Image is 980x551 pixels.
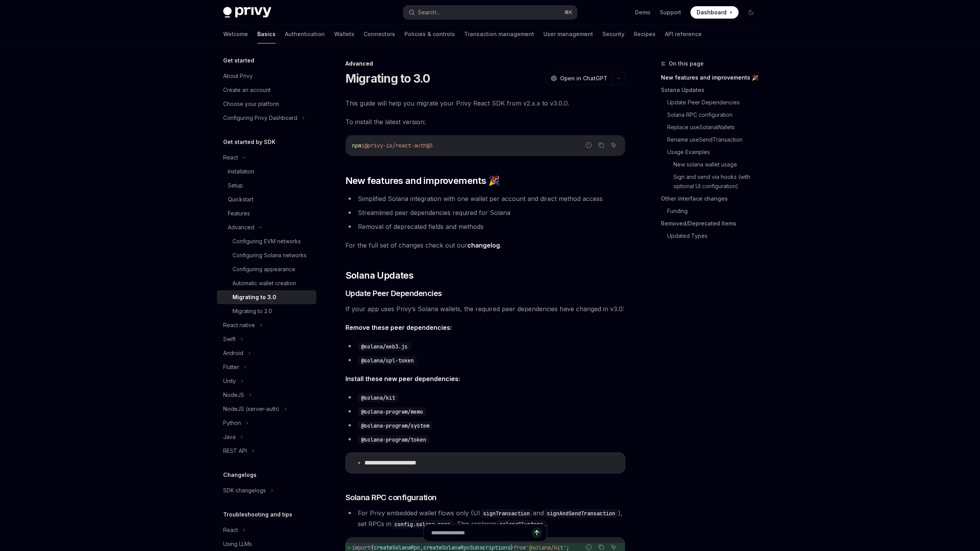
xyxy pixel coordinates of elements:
div: Android [223,348,243,358]
code: @solana/web3.js [358,342,411,351]
div: About Privy [223,71,253,81]
span: @privy-io/react-auth@3 [364,142,433,149]
a: changelog [467,241,500,250]
span: i [361,142,364,149]
a: Automatic wallet creation [217,276,316,290]
div: Quickstart [228,195,253,204]
a: Dashboard [690,6,739,19]
button: Open in ChatGPT [546,72,612,85]
div: Python [223,418,241,428]
a: Policies & controls [404,25,455,43]
div: Java [223,432,236,442]
div: Automatic wallet creation [232,279,296,288]
a: Demo [635,9,650,16]
div: Configuring Solana networks [232,251,307,260]
div: NodeJS [223,390,244,400]
a: User management [543,25,593,43]
a: Setup [217,178,316,192]
div: Advanced [228,223,254,232]
span: Update Peer Dependencies [345,288,442,299]
img: dark logo [223,7,271,18]
div: Search... [418,8,440,17]
a: Authentication [285,25,325,43]
div: Configuring EVM networks [232,237,301,246]
button: Search...⌘K [403,5,577,19]
li: For Privy embedded wallet flows only (UI and ), set RPCs in . This replaces . [345,508,625,529]
div: Setup [228,181,243,190]
button: Copy the contents from the code block [596,140,606,150]
a: API reference [665,25,702,43]
h1: Migrating to 3.0 [345,71,430,85]
a: Recipes [634,25,656,43]
span: This guide will help you migrate your Privy React SDK from v2.x.x to v3.0.0. [345,98,625,109]
a: Migrating to 3.0 [217,290,316,304]
a: Installation [217,165,316,178]
div: Unity [223,376,236,386]
code: @solana-program/memo [358,407,426,416]
button: Toggle dark mode [745,6,757,19]
a: Removed/Deprecated Items [661,217,763,230]
div: React [223,525,238,535]
a: Wallets [334,25,354,43]
div: Features [228,209,250,218]
div: Create an account [223,85,271,95]
h5: Troubleshooting and tips [223,510,292,519]
a: Security [602,25,624,43]
a: New features and improvements 🎉 [661,71,763,84]
span: If your app uses Privy’s Solana wallets, the required peer dependencies have changed in v3.0: [345,303,625,314]
div: Configuring appearance [232,265,295,274]
a: Features [217,206,316,220]
div: Using LLMs [223,539,252,549]
div: React native [223,321,255,330]
span: Solana Updates [345,269,414,282]
strong: Remove these peer dependencies: [345,324,452,331]
code: @solana/spl-token [358,356,417,365]
div: Configuring Privy Dashboard [223,113,297,123]
span: New features and improvements 🎉 [345,175,500,187]
div: Installation [228,167,254,176]
span: On this page [669,59,704,68]
div: Migrating to 3.0 [232,293,276,302]
span: Solana RPC configuration [345,492,437,503]
code: signAndSendTransaction [544,509,618,518]
div: Flutter [223,362,239,372]
a: Other interface changes [661,192,763,205]
h5: Get started [223,56,254,65]
li: Simplified Solana integration with one wallet per account and direct method access [345,193,625,204]
div: SDK changelogs [223,486,266,495]
a: New solana wallet usage [673,158,763,171]
span: Open in ChatGPT [560,75,607,82]
a: Quickstart [217,192,316,206]
a: Configuring Solana networks [217,248,316,262]
a: Replace useSolanaWallets [667,121,763,133]
a: Migrating to 2.0 [217,304,316,318]
code: @solana-program/system [358,421,432,430]
code: signTransaction [480,509,533,518]
span: Dashboard [697,9,727,16]
div: React [223,153,238,162]
a: Basics [257,25,276,43]
span: For the full set of changes check out our . [345,240,625,251]
a: Choose your platform [217,97,316,111]
a: Configuring appearance [217,262,316,276]
div: Swift [223,334,236,344]
div: NodeJS (server-auth) [223,404,279,414]
a: Sign and send via hooks (with optional UI configuration) [673,171,763,192]
h5: Get started by SDK [223,137,276,147]
li: Streamlined peer dependencies required for Solana [345,207,625,218]
a: Transaction management [464,25,534,43]
code: @solana/kit [358,393,398,402]
a: Usage Examples [667,146,763,158]
li: Removal of deprecated fields and methods [345,221,625,232]
button: Send message [531,527,542,538]
a: Solana RPC configuration [667,109,763,121]
code: config.solana.rpcs [391,520,453,528]
a: Create an account [217,83,316,97]
a: Using LLMs [217,537,316,551]
a: Update Peer Dependencies [667,96,763,109]
div: Choose your platform [223,99,279,109]
div: Advanced [345,60,625,68]
button: Report incorrect code [584,140,594,150]
strong: Install these new peer dependencies: [345,375,460,383]
a: Support [660,9,681,16]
